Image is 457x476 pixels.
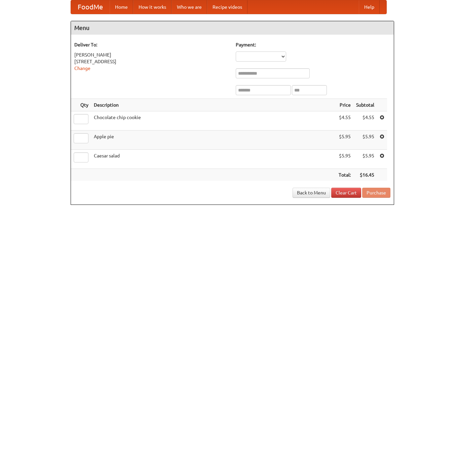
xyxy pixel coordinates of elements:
[336,150,353,169] td: $5.95
[91,150,336,169] td: Caesar salad
[331,188,361,198] a: Clear Cart
[172,0,207,14] a: Who we are
[207,0,247,14] a: Recipe videos
[359,0,380,14] a: Help
[353,169,377,181] th: $16.45
[293,188,330,198] a: Back to Menu
[353,99,377,111] th: Subtotal
[91,99,336,111] th: Description
[91,131,336,150] td: Apple pie
[236,41,390,48] h5: Payment:
[336,111,353,131] td: $4.55
[110,0,133,14] a: Home
[353,150,377,169] td: $5.95
[353,111,377,131] td: $4.55
[74,41,229,48] h5: Deliver To:
[71,0,110,14] a: FoodMe
[71,99,91,111] th: Qty
[362,188,390,198] button: Purchase
[74,58,229,65] div: [STREET_ADDRESS]
[336,169,353,181] th: Total:
[133,0,172,14] a: How it works
[353,131,377,150] td: $5.95
[74,51,229,58] div: [PERSON_NAME]
[71,21,394,35] h4: Menu
[336,131,353,150] td: $5.95
[91,111,336,131] td: Chocolate chip cookie
[74,66,90,71] a: Change
[336,99,353,111] th: Price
